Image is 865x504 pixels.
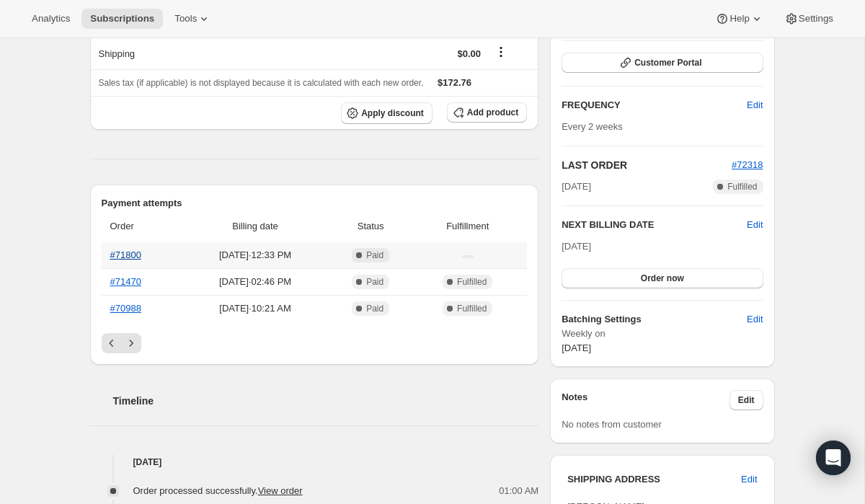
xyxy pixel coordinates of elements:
[166,9,220,29] button: Tools
[32,13,70,25] span: Analytics
[366,303,383,314] span: Paid
[729,390,763,410] button: Edit
[102,333,122,353] button: Previous
[102,333,528,353] nav: Pagination
[816,441,851,475] div: Open Intercom Messenger
[133,485,303,496] span: Order processed successfully.
[729,13,749,25] span: Help
[776,9,842,29] button: Settings
[333,219,408,234] span: Status
[747,98,763,112] span: Edit
[457,276,487,288] span: Fulfilled
[732,468,766,491] button: Edit
[258,485,303,496] a: View order
[186,275,324,289] span: [DATE] · 02:46 PM
[447,102,527,123] button: Add product
[90,37,259,69] th: Shipping
[562,268,763,288] button: Order now
[738,394,755,406] span: Edit
[738,94,771,117] button: Edit
[99,78,424,88] span: Sales tax (if applicable) is not displayed because it is calculated with each new order.
[567,472,741,487] h3: SHIPPING ADDRESS
[102,196,528,211] h2: Payment attempts
[562,218,747,232] h2: NEXT BILLING DATE
[562,98,747,112] h2: FREQUENCY
[727,181,757,193] span: Fulfilled
[706,9,772,29] button: Help
[23,9,79,29] button: Analytics
[732,159,763,170] a: #72318
[562,53,763,73] button: Customer Portal
[90,455,539,469] h4: [DATE]
[417,219,518,234] span: Fulfillment
[438,77,471,88] span: $172.76
[562,241,591,252] span: [DATE]
[110,303,141,314] a: #70988
[90,13,154,25] span: Subscriptions
[562,158,732,172] h2: LAST ORDER
[562,327,763,341] span: Weekly on
[499,484,538,498] span: 01:00 AM
[458,48,482,59] span: $0.00
[110,276,141,287] a: #71470
[634,57,701,68] span: Customer Portal
[562,180,591,194] span: [DATE]
[113,394,539,408] h2: Timeline
[121,333,141,353] button: Next
[366,276,383,288] span: Paid
[738,308,771,331] button: Edit
[732,158,763,172] button: #72318
[799,13,833,25] span: Settings
[186,301,324,316] span: [DATE] · 10:21 AM
[186,248,324,262] span: [DATE] · 12:33 PM
[341,102,432,124] button: Apply discount
[489,44,513,60] button: Shipping actions
[741,472,757,487] span: Edit
[562,312,747,327] h6: Batching Settings
[562,121,623,132] span: Every 2 weeks
[81,9,163,29] button: Subscriptions
[641,273,684,284] span: Order now
[562,342,591,353] span: [DATE]
[174,13,197,25] span: Tools
[747,312,763,327] span: Edit
[102,211,182,242] th: Order
[747,218,763,232] button: Edit
[110,249,141,260] a: #71800
[457,303,487,314] span: Fulfilled
[361,107,424,119] span: Apply discount
[366,249,383,261] span: Paid
[562,419,662,430] span: No notes from customer
[467,107,518,118] span: Add product
[186,219,324,234] span: Billing date
[562,390,729,410] h3: Notes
